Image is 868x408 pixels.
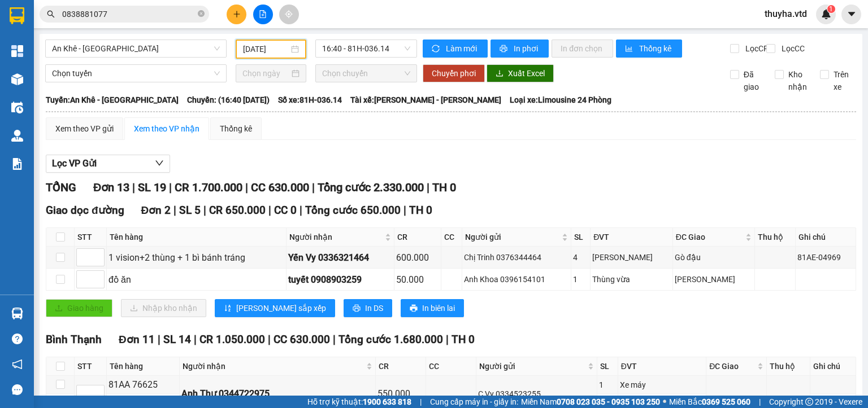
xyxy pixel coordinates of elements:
span: ĐC Giao [709,360,755,372]
span: 1 [829,5,833,13]
button: printerIn phơi [491,40,549,58]
div: 1 vision+2 thùng + 1 bì bánh tráng [108,251,284,265]
th: CR [376,357,426,376]
span: Đơn 13 [93,181,129,194]
span: Kho nhận [784,68,811,93]
span: question-circle [12,334,23,344]
div: Xem theo VP gửi [55,122,114,135]
span: Hỗ trợ kỹ thuật: [307,396,411,408]
img: warehouse-icon [11,308,23,319]
div: Anh Khoa 0396154101 [464,273,569,286]
th: Thu hộ [755,228,795,247]
span: Số xe: 81H-036.14 [278,94,342,106]
span: TH 0 [409,204,432,217]
span: ĐC Giao [676,231,743,243]
sup: 1 [827,5,835,13]
span: | [245,181,248,194]
span: | [312,181,315,194]
span: | [268,204,271,217]
span: Tổng cước 2.330.000 [318,181,424,194]
span: Người nhận [183,360,364,372]
button: Lọc VP Gửi [46,155,170,173]
span: CC 0 [274,204,297,217]
button: downloadNhập kho nhận [121,299,206,317]
span: Người nhận [289,231,383,243]
img: warehouse-icon [11,130,23,142]
div: [PERSON_NAME] [675,273,753,286]
span: | [333,333,336,346]
button: Chuyển phơi [423,64,485,82]
input: Chọn ngày [242,67,289,80]
span: bar-chart [625,45,635,54]
img: logo-vxr [10,7,24,24]
span: | [300,204,302,217]
span: Lọc VP Gửi [52,156,97,170]
span: Bình Thạnh [46,333,102,346]
span: down [155,159,164,168]
div: [PERSON_NAME] [592,251,670,264]
span: Tổng cước 1.680.000 [338,333,443,346]
span: ⚪️ [663,400,666,404]
button: printerIn biên lai [401,299,464,317]
span: Tài xế: [PERSON_NAME] - [PERSON_NAME] [350,94,501,106]
span: | [446,333,449,346]
div: 81AE-04969 [797,251,854,264]
span: | [427,181,429,194]
div: Yến Vy 0336321464 [288,251,392,265]
th: CC [441,228,462,247]
span: copyright [805,398,813,406]
strong: 1900 633 818 [363,397,411,406]
span: Đã giao [739,68,767,93]
div: Thùng vừa [592,273,670,286]
button: aim [279,5,299,24]
span: An Khê - Sài Gòn [52,40,220,57]
span: | [132,181,135,194]
span: Trên xe [829,68,857,93]
strong: 0369 525 060 [702,397,750,406]
span: caret-down [847,9,857,19]
div: tuyết 0908903259 [288,273,392,287]
th: SL [571,228,591,247]
span: sort-ascending [224,304,232,313]
div: Anh Thư 0344722975 [181,387,374,401]
button: printerIn DS [344,299,392,317]
input: Tìm tên, số ĐT hoặc mã đơn [62,8,196,20]
span: TH 0 [432,181,456,194]
div: 4 [573,251,588,264]
img: icon-new-feature [821,9,831,19]
div: Thống kê [220,122,252,135]
div: 550.000 [377,387,424,401]
span: TH 0 [452,333,475,346]
button: syncLàm mới [423,40,488,58]
span: Cung cấp máy in - giấy in: [430,396,518,408]
div: C Vy 0334523255 [478,388,595,400]
span: Chọn tuyến [52,65,220,82]
span: Miền Nam [521,396,660,408]
span: | [194,333,197,346]
span: CR 650.000 [209,204,266,217]
th: Tên hàng [107,357,180,376]
div: 81AA 76625 [108,378,177,392]
img: warehouse-icon [11,102,23,113]
span: close-circle [198,9,205,20]
span: CC 630.000 [274,333,330,346]
button: In đơn chọn [552,40,613,58]
span: CR 1.050.000 [199,333,265,346]
span: download [496,69,504,78]
img: dashboard-icon [11,45,23,57]
span: In biên lai [422,302,455,314]
th: CC [426,357,476,376]
span: close-circle [198,10,205,17]
span: Loại xe: Limousine 24 Phòng [510,94,611,106]
span: | [173,204,176,217]
div: Chị Trinh 0376344464 [464,251,569,264]
span: printer [500,45,509,54]
div: Gò đậu [675,251,753,264]
span: Thống kê [639,42,673,55]
img: solution-icon [11,158,23,170]
input: 12/09/2025 [243,43,288,55]
b: Tuyến: An Khê - [GEOGRAPHIC_DATA] [46,95,179,104]
span: Giao dọc đường [46,204,124,217]
span: thuyha.vtd [756,7,816,21]
div: đồ ăn [108,273,284,287]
